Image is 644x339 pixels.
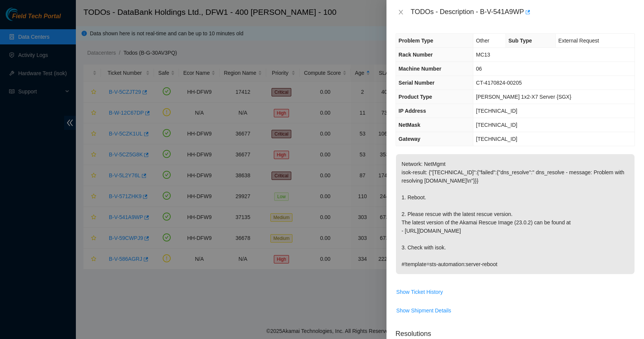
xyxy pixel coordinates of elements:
[476,66,482,72] span: 06
[399,122,421,128] span: NetMask
[399,52,433,58] span: Rack Number
[509,38,532,44] span: Sub Type
[476,122,517,128] span: [TECHNICAL_ID]
[476,136,517,142] span: [TECHNICAL_ID]
[399,136,421,142] span: Gateway
[399,80,435,86] span: Serial Number
[411,6,635,18] div: TODOs - Description - B-V-541A9WP
[476,38,489,44] span: Other
[396,288,443,296] span: Show Ticket History
[399,94,432,100] span: Product Type
[399,38,434,44] span: Problem Type
[476,94,571,100] span: [PERSON_NAME] 1x2-X7 Server {SGX}
[396,9,406,16] button: Close
[396,304,452,317] button: Show Shipment Details
[396,306,451,315] span: Show Shipment Details
[396,286,443,298] button: Show Ticket History
[396,323,635,339] p: Resolutions
[399,66,441,72] span: Machine Number
[558,38,599,44] span: External Request
[396,154,635,274] p: Network: NetMgmt isok-result: {"[TECHNICAL_ID]":{"failed":{"dns_resolve":" dns_resolve - message:...
[399,108,426,114] span: IP Address
[476,52,490,58] span: MC13
[398,9,404,15] span: close
[476,108,517,114] span: [TECHNICAL_ID]
[476,80,522,86] span: CT-4170824-00205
